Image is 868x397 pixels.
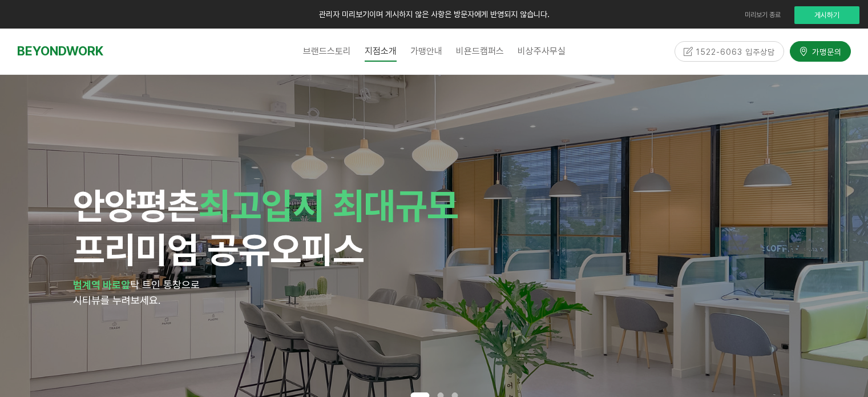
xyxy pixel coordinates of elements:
[403,37,449,66] a: 가맹안내
[136,184,199,227] span: 평촌
[303,46,351,57] span: 브랜드스토리
[511,37,572,66] a: 비상주사무실
[365,41,397,62] span: 지점소개
[319,10,550,19] span: 관리자 미리보기이며 게시하지 않은 사항은 방문자에게 반영되지 않습니다.
[745,11,781,19] a: 미리보기 종료
[790,39,851,59] a: 가맹문의
[410,46,442,57] span: 가맹안내
[456,46,504,57] span: 비욘드캠퍼스
[296,37,358,66] a: 브랜드스토리
[17,41,103,62] a: BEYONDWORK
[73,279,130,291] strong: 범계역 바로앞
[73,294,160,306] span: 시티뷰를 누려보세요.
[809,43,842,55] span: 가맹문의
[794,6,859,24] a: 게시하기
[518,46,566,57] span: 비상주사무실
[449,37,511,66] a: 비욘드캠퍼스
[130,279,200,291] span: 탁 트인 통창으로
[199,184,458,227] span: 최고입지 최대규모
[358,37,403,66] a: 지점소개
[73,184,458,271] span: 안양 프리미엄 공유오피스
